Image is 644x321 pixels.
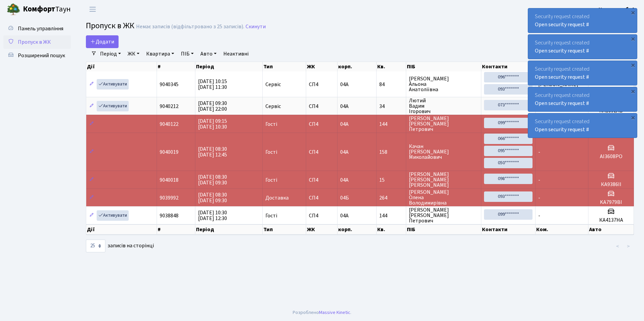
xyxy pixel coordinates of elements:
select: записів на сторінці [86,240,105,252]
th: Кв. [377,62,406,71]
span: 9038848 [160,212,179,219]
span: Доставка [265,195,289,201]
span: СП4 [309,195,334,201]
span: Розширений пошук [18,52,65,59]
span: 04А [340,81,349,88]
th: Контакти [481,62,536,71]
th: корп. [337,224,377,235]
span: СП4 [309,104,334,109]
span: 9040212 [160,103,179,110]
span: Гості [265,121,277,127]
span: [PERSON_NAME] [PERSON_NAME] [PERSON_NAME] [409,172,478,188]
div: × [630,114,636,121]
a: Квартира [143,48,177,60]
a: Неактивні [221,48,251,60]
span: 04А [340,148,349,156]
h5: КА4137НА [591,217,631,223]
th: Авто [588,224,634,235]
a: ПІБ [178,48,196,60]
div: × [630,62,636,68]
a: Консьєрж б. 4. [599,5,636,13]
th: # [157,224,195,235]
img: logo.png [7,3,20,16]
span: Таун [23,4,71,15]
span: [DATE] 08:30 [DATE] 12:45 [198,145,227,158]
div: Security request created [528,8,637,33]
button: Переключити навігацію [84,4,101,15]
a: Розширений пошук [3,49,71,62]
span: Качан [PERSON_NAME] Миколайович [409,144,478,160]
a: Open security request # [535,21,589,28]
span: 04А [340,176,349,184]
th: Дії [86,224,157,235]
span: 84 [379,82,403,87]
span: Пропуск в ЖК [86,20,134,32]
span: СП4 [309,177,334,183]
b: Консьєрж б. 4. [599,6,636,13]
span: - [538,176,540,184]
span: Сервіс [265,104,281,109]
a: Додати [86,35,119,48]
span: 15 [379,177,403,183]
th: Тип [263,224,306,235]
span: 9040018 [160,176,179,184]
a: Open security request # [535,73,589,81]
th: Дії [86,62,157,71]
span: 144 [379,121,403,127]
span: Пропуск в ЖК [18,38,51,46]
th: ЖК [306,62,337,71]
div: × [630,9,636,16]
span: Гості [265,177,277,183]
div: Security request created [528,113,637,138]
span: [PERSON_NAME] [PERSON_NAME] Петрович [409,116,478,132]
span: [PERSON_NAME] [PERSON_NAME] Петрович [409,207,478,223]
span: СП4 [309,82,334,87]
span: - [538,148,540,156]
span: - [538,194,540,202]
span: СП4 [309,121,334,127]
a: Панель управління [3,22,71,35]
th: Період [195,62,263,71]
span: 04Б [340,194,349,202]
a: Massive Kinetic [319,309,350,316]
span: - [538,212,540,219]
div: Security request created [528,87,637,111]
div: Розроблено . [293,309,351,316]
a: ЖК [125,48,142,60]
span: СП4 [309,149,334,155]
span: 04А [340,120,349,128]
span: Додати [90,38,114,45]
div: × [630,88,636,95]
span: [DATE] 09:30 [DATE] 22:00 [198,100,227,113]
th: Період [195,224,263,235]
h5: КА9386ІІ [591,181,631,188]
div: × [630,35,636,42]
span: Гості [265,213,277,218]
a: Період [97,48,124,60]
span: 9040019 [160,148,179,156]
span: 04А [340,212,349,219]
span: Панель управління [18,25,63,32]
span: 144 [379,213,403,218]
span: [PERSON_NAME] Альона Анатоліївна [409,76,478,92]
span: [DATE] 10:15 [DATE] 11:30 [198,78,227,91]
a: Авто [198,48,219,60]
a: Активувати [97,101,129,111]
div: Security request created [528,61,637,85]
a: Активувати [97,210,129,221]
div: Немає записів (відфільтровано з 25 записів). [136,24,244,30]
span: 264 [379,195,403,201]
th: ПІБ [406,62,481,71]
span: [DATE] 10:30 [DATE] 12:30 [198,209,227,222]
th: ЖК [306,224,337,235]
th: корп. [337,62,377,71]
a: Активувати [97,79,129,90]
span: [PERSON_NAME] Олена Володимирівна [409,189,478,206]
b: Комфорт [23,4,55,14]
th: Кв. [377,224,406,235]
span: 34 [379,104,403,109]
a: Open security request # [535,126,589,133]
a: Пропуск в ЖК [3,35,71,49]
th: Тип [263,62,306,71]
span: [DATE] 08:30 [DATE] 09:30 [198,191,227,204]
